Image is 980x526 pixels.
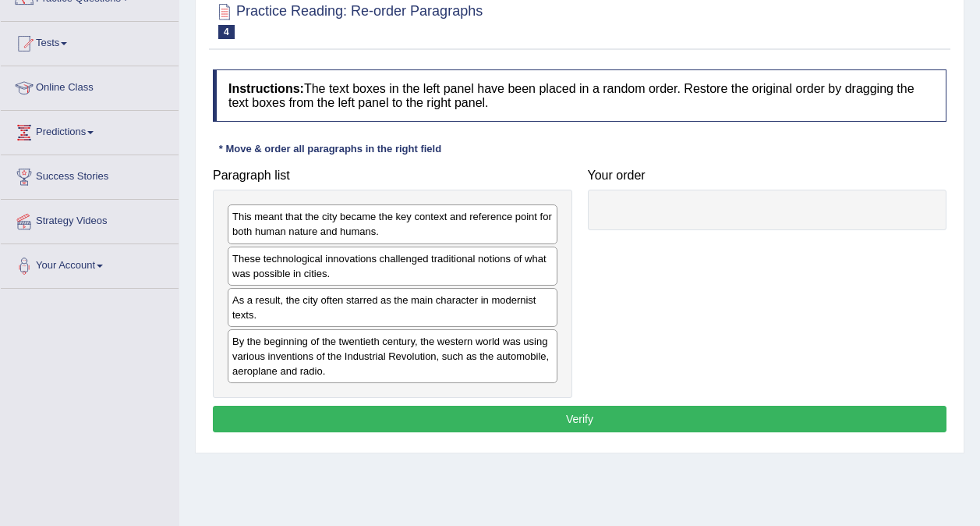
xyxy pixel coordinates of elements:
[1,111,179,150] a: Predictions
[1,66,179,105] a: Online Class
[1,22,179,61] a: Tests
[213,141,448,156] div: * Move & order all paragraphs in the right field
[1,155,179,194] a: Success Stories
[218,25,235,39] span: 4
[228,288,557,327] div: As a result, the city often starred as the main character in modernist texts.
[228,329,557,383] div: By the beginning of the twentieth century, the western world was using various inventions of the ...
[213,406,946,432] button: Verify
[1,244,179,283] a: Your Account
[1,200,179,239] a: Strategy Videos
[228,204,557,243] div: This meant that the city became the key context and reference point for both human nature and hum...
[228,247,557,286] div: These technological innovations challenged traditional notions of what was possible in cities.
[228,82,304,95] b: Instructions:
[588,169,947,183] h4: Your order
[213,169,572,183] h4: Paragraph list
[213,69,946,122] h4: The text boxes in the left panel have been placed in a random order. Restore the original order b...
